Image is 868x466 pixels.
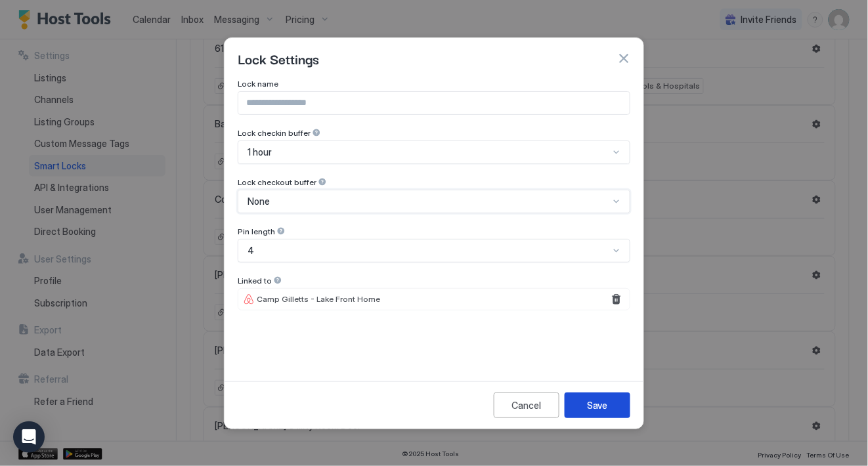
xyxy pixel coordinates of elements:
[238,49,319,68] span: Lock Settings
[248,245,254,257] span: 4
[248,196,270,207] span: None
[238,177,316,187] span: Lock checkout buffer
[238,276,272,286] span: Linked to
[494,392,559,418] button: Cancel
[238,92,630,114] input: Input Field
[512,398,542,412] div: Cancel
[565,392,630,418] button: Save
[587,398,608,412] div: Save
[238,79,278,89] span: Lock name
[248,146,272,158] span: 1 hour
[13,421,45,453] div: Open Intercom Messenger
[238,128,311,138] span: Lock checkin buffer
[609,291,624,307] button: Remove
[238,226,275,236] span: Pin length
[257,294,380,304] span: Camp Gilletts - Lake Front Home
